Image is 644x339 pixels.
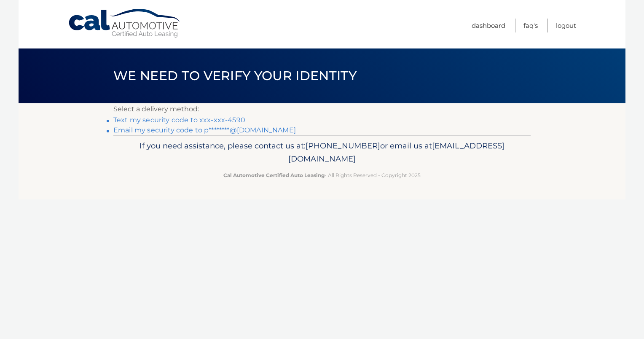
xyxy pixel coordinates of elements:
[523,19,538,32] a: FAQ's
[113,116,245,124] a: Text my security code to xxx-xxx-4590
[306,141,380,151] span: [PHONE_NUMBER]
[68,8,182,38] a: Cal Automotive
[119,171,525,180] p: - All Rights Reserved - Copyright 2025
[472,19,505,32] a: Dashboard
[223,172,325,178] strong: Cal Automotive Certified Auto Leasing
[113,126,296,134] a: Email my security code to p********@[DOMAIN_NAME]
[113,68,357,83] span: We need to verify your identity
[119,139,525,166] p: If you need assistance, please contact us at: or email us at
[113,103,531,115] p: Select a delivery method:
[556,19,576,32] a: Logout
